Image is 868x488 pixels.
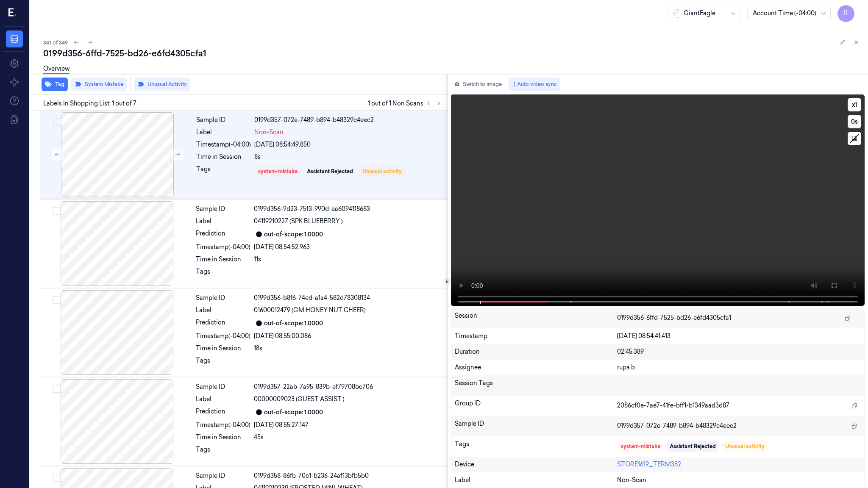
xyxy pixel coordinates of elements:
[848,98,861,111] button: x1
[196,344,250,353] div: Time in Session
[455,419,617,433] div: Sample ID
[509,78,560,91] button: Auto video sync
[254,205,442,213] div: 0199d356-9d23-75f3-990d-ea6094118683
[455,363,617,372] div: Assignee
[196,407,250,417] div: Prediction
[455,379,617,392] div: Session Tags
[254,255,442,264] div: 11s
[196,306,250,315] div: Label
[196,383,250,391] div: Sample ID
[617,313,731,322] span: 0199d356-6ffd-7525-bd26-e6fd4305cfa1
[254,243,442,252] div: [DATE] 08:54:52.963
[43,64,70,74] a: Overview
[837,5,854,22] button: R
[307,168,353,175] div: Assistant Rejected
[196,152,251,161] div: Time in Session
[196,356,250,370] div: Tags
[196,421,250,430] div: Timestamp (-04:00)
[254,332,442,341] div: [DATE] 08:55:00.086
[455,399,617,413] div: Group ID
[254,433,442,442] div: 45s
[621,443,660,450] div: system-mistake
[196,165,251,178] div: Tags
[196,229,250,239] div: Prediction
[368,98,444,108] span: 1 out of 1 Non Scans
[196,267,250,281] div: Tags
[848,115,861,128] button: 0s
[258,168,298,175] div: system-mistake
[254,152,442,161] div: 8s
[196,243,250,252] div: Timestamp (-04:00)
[196,445,250,459] div: Tags
[43,99,136,108] span: Labels In Shopping List: 1 out of 7
[264,319,323,328] div: out-of-scope: 1.0000
[53,296,61,304] button: Select row
[53,474,61,482] button: Select row
[196,318,250,328] div: Prediction
[264,408,323,417] div: out-of-scope: 1.0000
[196,140,251,149] div: Timestamp (-04:00)
[254,344,442,353] div: 18s
[617,363,861,372] div: rupa b
[254,217,343,226] span: 04119210227 (SPK BLUEBERRY )
[254,395,345,404] span: 00000009023 (GUEST ASSIST )
[617,347,861,356] div: 02:45.389
[455,332,617,341] div: Timestamp
[196,217,250,226] div: Label
[455,347,617,356] div: Duration
[43,39,68,46] span: 341 of 349
[455,476,617,485] div: Label
[254,306,366,315] span: 01600012479 (GM HONEY NUT CHEER)
[53,385,61,393] button: Select row
[53,207,61,215] button: Select row
[617,476,646,485] span: Non-Scan
[196,294,250,302] div: Sample ID
[134,78,190,91] button: Unusual Activity
[254,116,442,125] div: 0199d357-072e-7489-b894-b48329c4eec2
[254,140,442,149] div: [DATE] 08:54:49.850
[254,128,284,137] span: Non-Scan
[455,440,617,453] div: Tags
[264,230,323,239] div: out-of-scope: 1.0000
[254,294,442,302] div: 0199d356-b8f6-74ed-a1a4-582d78308134
[362,168,402,175] div: Unusual activity
[455,311,617,325] div: Session
[196,255,250,264] div: Time in Session
[670,443,716,450] div: Assistant Rejected
[196,471,250,480] div: Sample ID
[196,332,250,341] div: Timestamp (-04:00)
[617,401,729,410] span: 2086cf0e-7ae7-41fe-bff1-b1349aad3d87
[254,383,442,391] div: 0199d357-22ab-7a95-839b-ef79708bc706
[254,471,442,480] div: 0199d358-86fb-70c1-b236-24af13bfb5b0
[455,460,617,469] div: Device
[42,78,68,91] button: Tag
[617,332,861,341] div: [DATE] 08:54:41.413
[71,78,127,91] button: System Mistake
[43,47,861,59] div: 0199d356-6ffd-7525-bd26-e6fd4305cfa1
[617,421,737,430] span: 0199d357-072e-7489-b894-b48329c4eec2
[254,421,442,430] div: [DATE] 08:55:27.147
[196,395,250,404] div: Label
[196,205,250,213] div: Sample ID
[196,433,250,442] div: Time in Session
[53,118,61,126] button: Select row
[451,78,505,91] button: Switch to image
[196,116,251,125] div: Sample ID
[725,443,765,450] div: Unusual activity
[617,460,861,469] div: STORE1619_TERM382
[196,128,251,137] div: Label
